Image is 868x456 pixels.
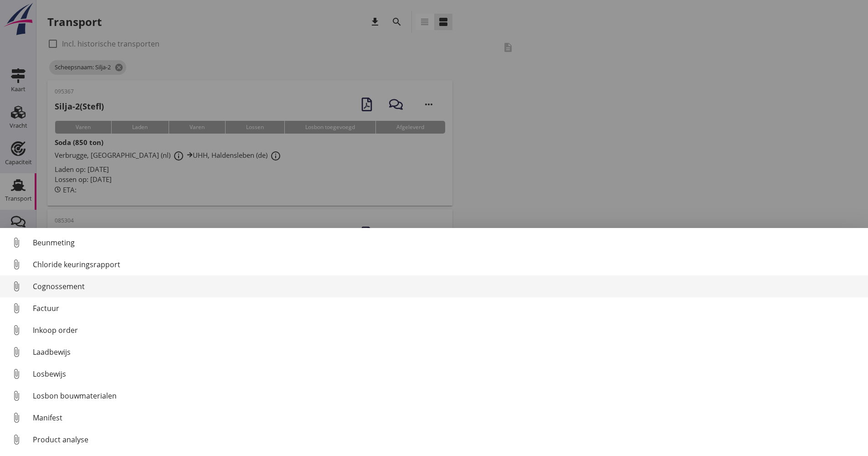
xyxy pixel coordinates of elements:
div: Inkoop order [33,325,861,336]
i: attach_file [9,389,24,403]
div: Laadbewijs [33,347,861,358]
div: Cognossement [33,281,861,292]
i: attach_file [9,367,24,381]
i: attach_file [9,301,24,316]
div: Chloride keuringsrapport [33,259,861,270]
div: Factuur [33,303,861,314]
i: attach_file [9,257,24,272]
i: attach_file [9,279,24,294]
div: Product analyse [33,434,861,445]
i: attach_file [9,432,24,447]
i: attach_file [9,345,24,359]
div: Manifest [33,412,861,423]
div: Losbon bouwmaterialen [33,390,861,401]
i: attach_file [9,410,24,425]
i: attach_file [9,235,24,250]
i: attach_file [9,323,24,337]
div: Beunmeting [33,237,861,248]
div: Losbewijs [33,368,861,379]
